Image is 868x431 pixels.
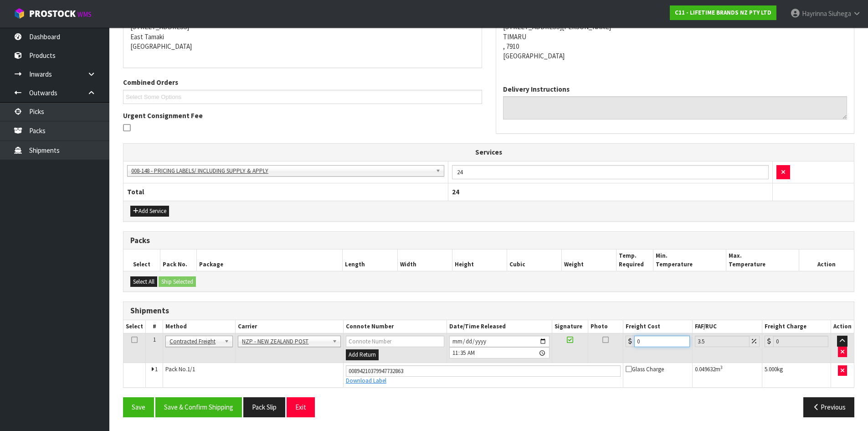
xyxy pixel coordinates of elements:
[346,336,444,347] input: Connote Number
[695,365,715,373] span: 0.049632
[507,249,562,271] th: Cubic
[762,363,831,387] td: kg
[762,320,831,333] th: Freight Charge
[243,397,285,417] button: Pack Slip
[803,397,854,417] button: Previous
[799,249,854,271] th: Action
[130,12,475,52] address: [STREET_ADDRESS] East Tamaki [GEOGRAPHIC_DATA]
[123,249,160,271] th: Select
[196,249,343,271] th: Package
[163,363,344,387] td: Pack No.
[123,78,178,87] label: Combined Orders
[160,249,196,271] th: Pack No.
[343,249,397,271] th: Length
[159,276,196,287] button: Ship Selected
[155,365,158,373] span: 1
[726,249,799,271] th: Max. Temperature
[287,397,315,417] button: Exit
[123,320,146,333] th: Select
[503,84,570,94] label: Delivery Instructions
[765,365,777,373] span: 5.000
[452,187,459,196] span: 24
[447,320,552,333] th: Date/Time Released
[616,249,653,271] th: Temp. Required
[675,9,771,16] strong: C11 - LIFETIME BRANDS NZ PTY LTD
[131,166,432,177] span: 008-148 - PRICING LABELS/ INCLUDING SUPPLY & APPLY
[163,320,236,333] th: Method
[670,5,776,20] a: C11 - LIFETIME BRANDS NZ PTY LTD
[562,249,616,271] th: Weight
[153,336,156,343] span: 1
[588,320,623,333] th: Photo
[695,336,750,347] input: Freight Adjustment
[346,349,379,360] button: Add Return
[773,336,828,347] input: Freight Charge
[130,276,157,287] button: Select All
[343,320,447,333] th: Connote Number
[634,336,689,347] input: Freight Cost
[692,320,762,333] th: FAF/RUC
[130,236,847,245] h3: Packs
[236,320,343,333] th: Carrier
[130,306,847,315] h3: Shipments
[346,377,386,384] a: Download Label
[169,336,221,347] span: Contracted Freight
[626,365,664,373] span: Glass Charge
[397,249,452,271] th: Width
[123,397,154,417] button: Save
[503,12,847,61] address: [STREET_ADDRESS][PERSON_NAME] TIMARU , 7910 [GEOGRAPHIC_DATA]
[452,249,507,271] th: Height
[14,8,25,19] img: cube-alt.png
[77,10,92,19] small: WMS
[802,9,827,18] span: Hayrinna
[552,320,588,333] th: Signature
[123,183,448,201] th: Total
[187,365,195,373] span: 1/1
[623,320,692,333] th: Freight Cost
[346,365,621,377] input: Connote Number
[29,8,76,20] span: ProStock
[242,336,328,347] span: NZP - NEW ZEALAND POST
[831,320,854,333] th: Action
[146,320,163,333] th: #
[123,111,203,120] label: Urgent Consignment Fee
[653,249,726,271] th: Min. Temperature
[130,206,169,217] button: Add Service
[123,144,854,161] th: Services
[720,364,723,370] sup: 3
[155,397,242,417] button: Save & Confirm Shipping
[692,363,762,387] td: m
[828,9,851,18] span: Siuhega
